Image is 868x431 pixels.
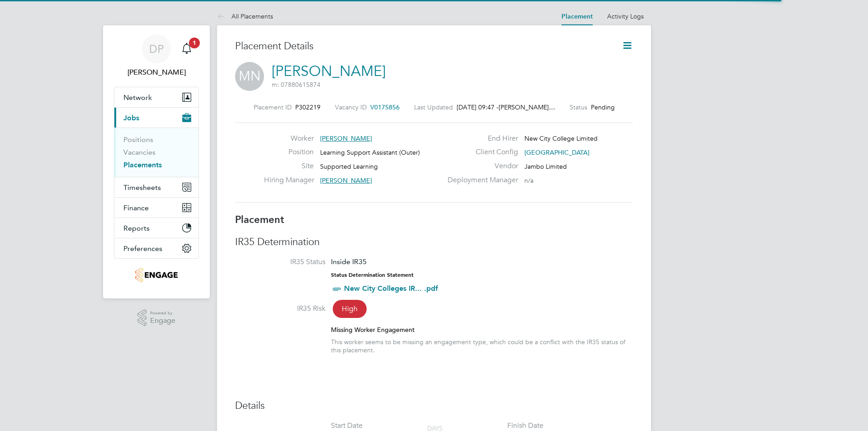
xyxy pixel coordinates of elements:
[235,257,325,267] label: IR35 Status
[114,218,198,238] button: Reports
[114,238,198,258] button: Preferences
[524,134,598,142] span: New City College Limited
[178,34,196,63] a: 1
[123,204,149,212] span: Finance
[114,67,199,78] span: Danielle Page
[114,177,198,197] button: Timesheets
[123,183,161,192] span: Timesheets
[591,103,615,111] span: Pending
[272,62,386,80] a: [PERSON_NAME]
[320,176,372,185] span: [PERSON_NAME]
[264,175,314,185] label: Hiring Manager
[331,257,367,266] span: Inside IR35
[570,103,587,111] label: Status
[561,13,593,20] a: Placement
[264,134,314,143] label: Worker
[217,12,273,20] a: All Placements
[442,175,518,185] label: Deployment Manager
[123,224,150,232] span: Reports
[295,103,321,111] span: P302219
[123,161,162,169] a: Placements
[331,326,633,334] div: Missing Worker Engagement
[235,304,325,313] label: IR35 Risk
[103,25,210,298] nav: Main navigation
[114,108,198,128] button: Jobs
[235,213,284,226] b: Placement
[524,148,590,156] span: [GEOGRAPHIC_DATA]
[331,338,633,354] div: This worker seems to be missing an engagement type, which could be a conflict with the IR35 statu...
[235,62,264,91] span: MN
[331,272,414,278] strong: Status Determination Statement
[123,135,153,144] a: Positions
[370,103,400,111] span: V0175856
[235,236,633,249] h3: IR35 Determination
[499,103,555,111] span: [PERSON_NAME]…
[254,103,292,111] label: Placement ID
[335,103,367,111] label: Vacancy ID
[123,114,139,122] span: Jobs
[457,103,499,111] span: [DATE] 09:47 -
[264,161,314,171] label: Site
[114,128,198,177] div: Jobs
[150,309,175,317] span: Powered by
[442,161,518,171] label: Vendor
[123,148,156,156] a: Vacancies
[235,399,633,412] h3: Details
[149,43,164,55] span: DP
[114,34,199,78] a: DP[PERSON_NAME]
[135,268,177,282] img: jambo-logo-retina.png
[320,134,372,142] span: [PERSON_NAME]
[414,103,453,111] label: Last Updated
[344,284,438,293] a: New City Colleges IR... .pdf
[189,38,200,48] span: 1
[607,12,644,20] a: Activity Logs
[331,421,363,431] div: Start Date
[442,134,518,143] label: End Hirer
[442,147,518,157] label: Client Config
[114,87,198,107] button: Network
[524,162,567,171] span: Jambo Limited
[524,176,533,185] span: n/a
[333,300,367,318] span: High
[123,93,152,102] span: Network
[272,81,321,89] span: m: 07880615874
[235,40,608,53] h3: Placement Details
[114,268,199,282] a: Go to home page
[320,162,378,171] span: Supported Learning
[123,244,162,253] span: Preferences
[264,147,314,157] label: Position
[507,421,543,431] div: Finish Date
[137,309,176,327] a: Powered byEngage
[150,317,175,325] span: Engage
[114,198,198,218] button: Finance
[320,148,420,156] span: Learning Support Assistant (Outer)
